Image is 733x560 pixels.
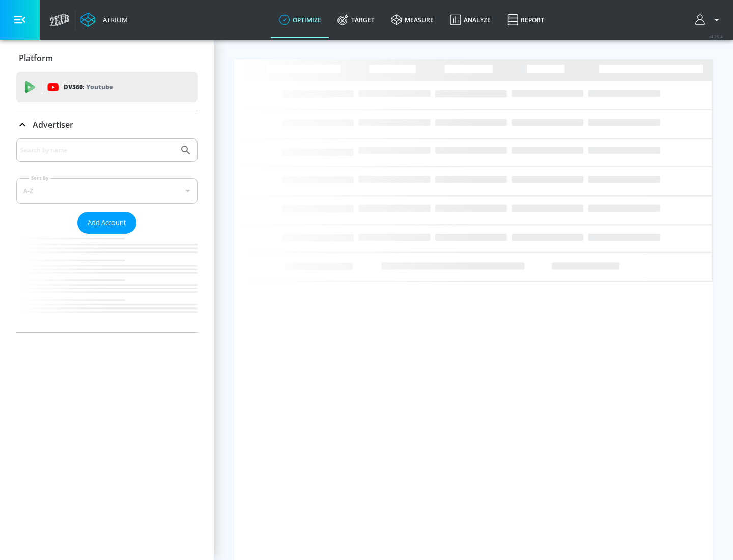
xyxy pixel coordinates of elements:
[16,110,198,139] div: Advertiser
[86,81,113,92] p: Youtube
[383,2,442,38] a: measure
[80,12,128,27] a: Atrium
[271,2,329,38] a: optimize
[709,34,723,39] span: v 4.25.4
[77,212,136,234] button: Add Account
[16,72,198,102] div: DV360: Youtube
[16,138,198,332] div: Advertiser
[99,15,128,24] div: Atrium
[33,119,73,130] p: Advertiser
[499,2,552,38] a: Report
[16,44,198,72] div: Platform
[16,178,198,204] div: A-Z
[88,217,126,229] span: Add Account
[29,175,51,181] label: Sort By
[329,2,383,38] a: Target
[20,144,175,157] input: Search by name
[16,234,198,332] nav: list of Advertiser
[19,52,53,64] p: Platform
[64,81,113,93] p: DV360:
[442,2,499,38] a: Analyze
